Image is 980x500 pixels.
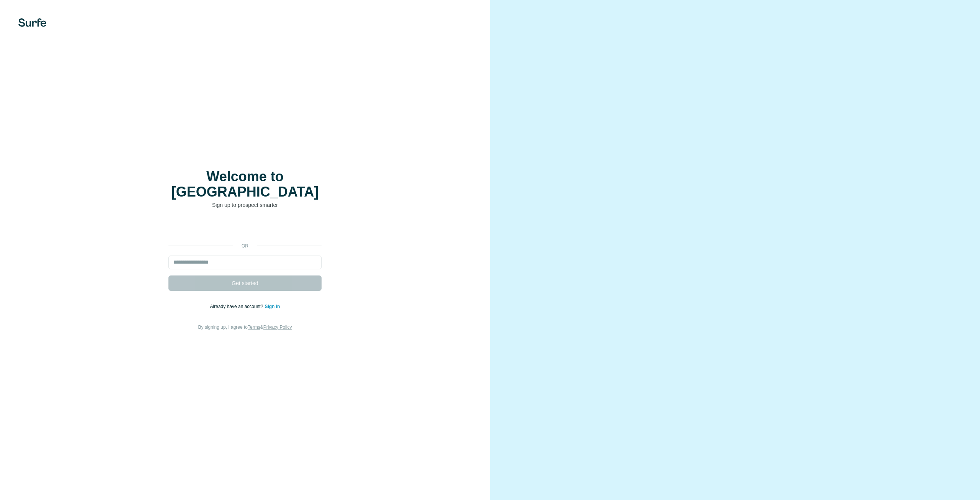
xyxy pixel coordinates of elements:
[18,18,46,27] img: Surfe's logo
[263,325,292,330] a: Privacy Policy
[165,220,325,237] iframe: Przycisk Zaloguj się przez Google
[265,304,280,309] a: Sign in
[168,169,322,200] h1: Welcome to [GEOGRAPHIC_DATA]
[168,201,322,209] p: Sign up to prospect smarter
[198,325,292,330] span: By signing up, I agree to &
[248,325,260,330] a: Terms
[210,304,265,309] span: Already have an account?
[233,243,257,249] p: or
